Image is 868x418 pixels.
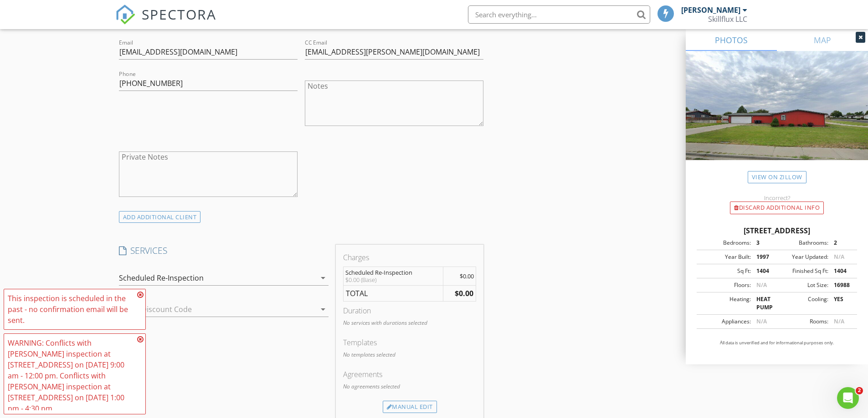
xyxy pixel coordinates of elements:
div: Manual Edit [383,401,437,413]
div: 1404 [828,267,854,275]
p: All data is unverified and for informational purposes only. [697,340,857,346]
div: YES [828,295,854,312]
div: Finished Sq Ft: [777,267,828,275]
div: Duration [343,305,476,316]
i: arrow_drop_down [318,304,329,315]
i: arrow_drop_down [318,272,329,283]
span: N/A [834,317,844,325]
div: 1404 [751,267,777,275]
h4: SERVICES [119,245,329,257]
a: MAP [777,29,868,51]
div: [STREET_ADDRESS] [697,225,857,236]
div: HEAT PUMP [751,295,777,312]
p: No agreements selected [343,383,476,391]
span: 2 [856,387,863,394]
div: Bathrooms: [777,239,828,247]
a: View on Zillow [748,171,806,183]
td: TOTAL [343,285,443,301]
span: N/A [756,317,767,325]
div: 2 [828,239,854,247]
div: $0.00 (Base) [345,276,441,283]
div: Lot Size: [777,281,828,289]
div: 1997 [751,253,777,261]
div: WARNING: Conflicts with [PERSON_NAME] inspection at [STREET_ADDRESS] on [DATE] 9:00 am - 12:00 pm... [8,337,134,414]
img: streetview [686,51,868,182]
div: Skillflux LLC [708,15,747,24]
div: 3 [751,239,777,247]
iframe: Intercom live chat [837,387,859,409]
img: The Best Home Inspection Software - Spectora [115,5,135,25]
span: N/A [834,253,844,261]
div: Discard Additional info [730,201,824,214]
div: Year Built: [699,253,751,261]
div: Cooling: [777,295,828,312]
div: Scheduled Re-Inspection [119,274,204,282]
div: ADD ADDITIONAL client [119,211,201,223]
div: Heating: [699,295,751,312]
div: Templates [343,337,476,348]
div: Year Updated: [777,253,828,261]
div: Bedrooms: [699,239,751,247]
p: No services with durations selected [343,319,476,327]
div: Charges [343,252,476,263]
div: Floors: [699,281,751,289]
div: 16988 [828,281,854,289]
div: Agreements [343,369,476,380]
a: SPECTORA [115,12,216,31]
input: Search everything... [468,5,650,24]
span: $0.00 [460,272,474,280]
div: Scheduled Re-Inspection [345,269,441,276]
div: Rooms: [777,317,828,326]
a: PHOTOS [686,29,777,51]
strong: $0.00 [455,288,473,298]
p: No templates selected [343,351,476,359]
div: Appliances: [699,317,751,326]
span: N/A [756,281,767,289]
div: [PERSON_NAME] [681,5,740,15]
div: Incorrect? [686,194,868,201]
div: Sq Ft: [699,267,751,275]
div: This inspection is scheduled in the past - no confirmation email will be sent. [8,293,134,326]
span: SPECTORA [142,5,216,24]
